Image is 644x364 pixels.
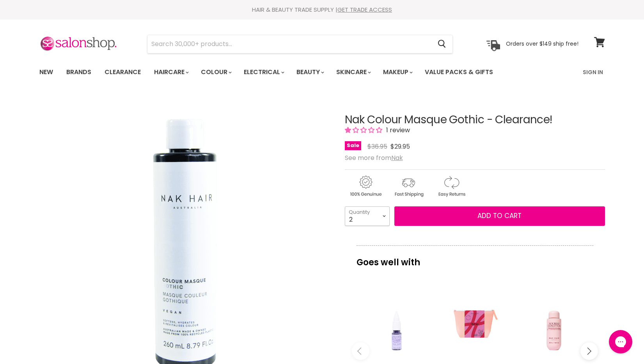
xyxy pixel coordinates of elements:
[377,64,417,80] a: Makeup
[477,211,522,220] span: Add to cart
[605,327,636,356] iframe: Gorgias live chat messenger
[431,174,472,198] img: returns.gif
[432,35,452,53] button: Search
[367,142,387,151] span: $36.95
[578,64,608,80] a: Sign In
[390,142,410,151] span: $29.95
[345,174,386,198] img: genuine.gif
[394,206,605,226] button: Add to cart
[419,64,499,80] a: Value Packs & Gifts
[345,141,361,150] span: Sale
[391,153,403,162] a: Nak
[147,35,432,53] input: Search
[30,6,615,14] div: HAIR & BEAUTY TRADE SUPPLY |
[148,64,193,80] a: Haircare
[238,64,289,80] a: Electrical
[330,64,376,80] a: Skincare
[345,206,390,226] select: Quantity
[60,64,97,80] a: Brands
[357,245,593,271] p: Goes well with
[30,61,615,83] nav: Main
[345,153,403,162] span: See more from
[34,64,59,80] a: New
[345,126,384,135] span: 1.00 stars
[99,64,147,80] a: Clearance
[34,61,539,83] ul: Main menu
[345,114,605,126] h1: Nak Colour Masque Gothic - Clearance!
[291,64,329,80] a: Beauty
[388,174,429,198] img: shipping.gif
[506,40,578,47] p: Orders over $149 ship free!
[337,5,392,14] a: GET TRADE ACCESS
[195,64,236,80] a: Colour
[384,126,410,135] span: 1 review
[147,35,453,53] form: Product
